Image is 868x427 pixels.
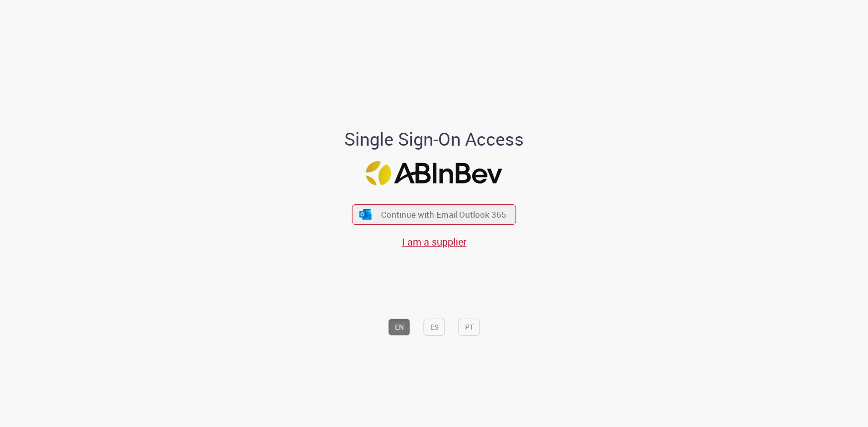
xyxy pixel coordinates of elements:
button: ícone Azure/Microsoft 360 Continue with Email Outlook 365 [352,204,516,225]
button: ES [424,319,445,336]
button: EN [388,319,410,336]
img: Logo ABInBev [366,161,502,185]
h1: Single Sign-On Access [296,129,572,149]
img: ícone Azure/Microsoft 360 [358,209,372,220]
span: Continue with Email Outlook 365 [381,209,506,220]
a: I am a supplier [402,235,467,249]
button: PT [459,319,480,336]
